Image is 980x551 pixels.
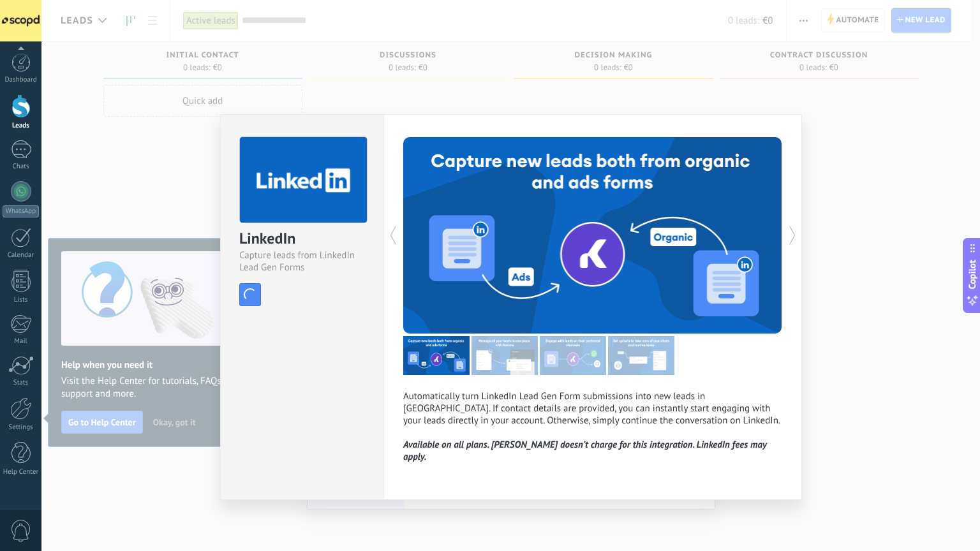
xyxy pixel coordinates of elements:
[403,336,470,375] img: tour_image_4eb75db2f26b94b4344df75de4919d2e.png
[966,260,979,290] span: Copilot
[3,76,40,84] div: Dashboard
[3,251,40,260] div: Calendar
[3,379,40,387] div: Stats
[471,336,538,375] img: tour_image_4aa16dcaaa909c8e9dd944547f17cdaf.png
[3,468,40,476] div: Help Center
[608,336,674,375] img: tour_image_8cac98d7e68b9f7761b5459d10e39852.png
[540,336,606,375] img: tour_image_fb13c84b4bbecbe28b5d0cdf64bdf88a.png
[239,249,365,274] div: Capture leads from LinkedIn Lead Gen Forms
[3,122,40,130] div: Leads
[403,439,767,463] b: Available on all plans. [PERSON_NAME] doesn’t charge for this integration. LinkedIn fees may apply.
[403,390,782,463] p: Automatically turn LinkedIn Lead Gen Form submissions into new leads in [GEOGRAPHIC_DATA]. If con...
[3,337,40,346] div: Mail
[239,228,365,249] div: LinkedIn
[3,296,40,304] div: Lists
[3,163,40,171] div: Chats
[3,423,40,432] div: Settings
[240,137,367,223] img: logo_main.png
[3,205,39,217] div: WhatsApp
